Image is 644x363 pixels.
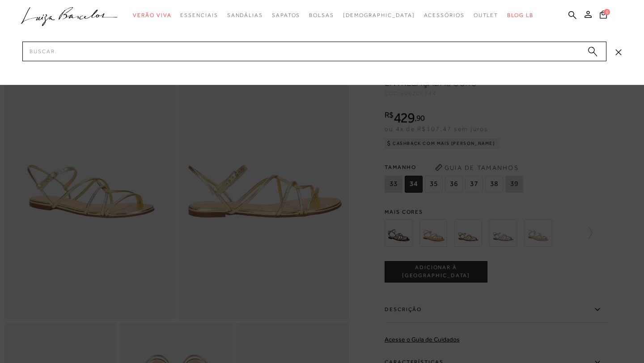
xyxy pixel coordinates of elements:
span: BLOG LB [507,12,533,18]
a: categoryNavScreenReaderText [272,7,300,24]
a: BLOG LB [507,7,533,24]
span: Acessórios [424,12,465,18]
input: Buscar. [22,42,606,61]
span: Verão Viva [133,12,171,18]
a: categoryNavScreenReaderText [133,7,171,24]
span: Bolsas [309,12,334,18]
span: 0 [604,9,610,15]
a: categoryNavScreenReaderText [474,7,499,24]
a: categoryNavScreenReaderText [180,7,218,24]
a: categoryNavScreenReaderText [309,7,334,24]
a: noSubCategoriesText [343,7,415,24]
span: Sapatos [272,12,300,18]
button: 0 [597,10,610,22]
a: categoryNavScreenReaderText [227,7,263,24]
span: Outlet [474,12,499,18]
span: Essenciais [180,12,218,18]
a: categoryNavScreenReaderText [424,7,465,24]
span: [DEMOGRAPHIC_DATA] [343,12,415,18]
span: Sandálias [227,12,263,18]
